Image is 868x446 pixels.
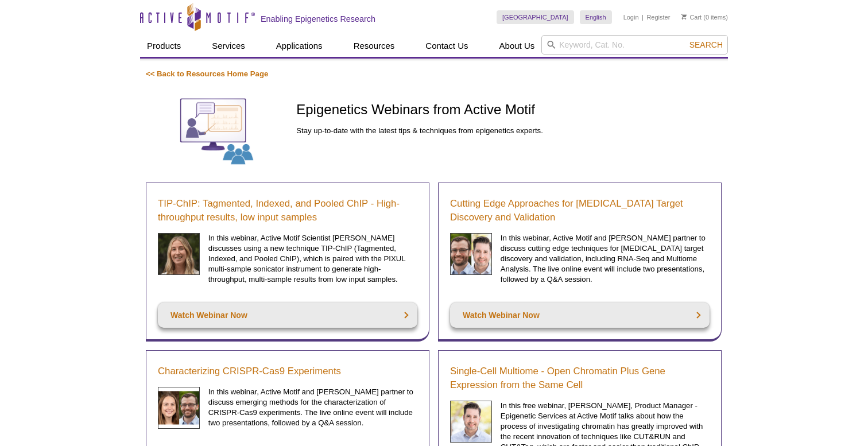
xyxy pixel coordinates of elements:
[493,35,542,57] a: About Us
[146,91,288,171] img: Webinars
[140,35,188,57] a: Products
[296,126,722,136] p: Stay up-to-date with the latest tips & techniques from epigenetics experts.
[580,10,612,24] a: English
[450,364,710,392] a: Single-Cell Multiome - Open Chromatin Plus Gene Expression from the Same Cell
[158,364,341,378] a: Characterizing CRISPR-Cas9 Experiments
[205,35,252,57] a: Services
[541,35,728,55] input: Keyword, Cat. No.
[158,302,417,328] a: Watch Webinar Now
[158,233,200,275] img: Sarah Traynor headshot
[450,233,492,275] img: Cancer Discovery Webinar
[158,197,417,224] a: TIP-ChIP: Tagmented, Indexed, and Pooled ChIP - High-throughput results, low input samples
[146,69,268,78] a: << Back to Resources Home Page
[418,35,475,57] a: Contact Us
[646,13,670,21] a: Register
[261,14,375,24] h2: Enabling Epigenetics Research
[158,387,200,429] img: CRISPR Webinar
[450,197,710,224] a: Cutting Edge Approaches for [MEDICAL_DATA] Target Discovery and Validation
[208,387,417,428] p: In this webinar, Active Motif and [PERSON_NAME] partner to discuss emerging methods for the chara...
[497,10,574,24] a: [GEOGRAPHIC_DATA]
[681,10,728,24] li: (0 items)
[269,35,330,57] a: Applications
[623,13,639,21] a: Login
[686,40,726,50] button: Search
[681,14,687,20] img: Your Cart
[681,13,702,21] a: Cart
[450,401,492,443] img: Single-Cell Multiome Webinar
[296,102,722,119] h1: Epigenetics Webinars from Active Motif
[501,233,710,285] p: In this webinar, Active Motif and [PERSON_NAME] partner to discuss cutting edge techniques for [M...
[689,40,723,49] span: Search
[642,10,644,24] li: |
[450,302,710,328] a: Watch Webinar Now
[208,233,417,285] p: In this webinar, Active Motif Scientist [PERSON_NAME] discusses using a new technique TIP-ChIP (T...
[347,35,402,57] a: Resources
